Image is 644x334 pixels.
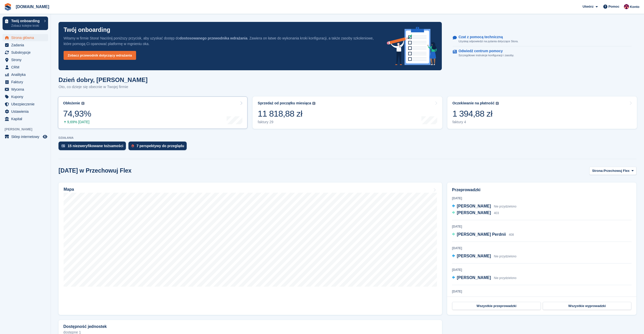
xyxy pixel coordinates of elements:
div: 7 perspektywy do przeglądu [137,144,184,148]
div: 15 niezweryfikowane tożsamości [68,144,123,148]
div: 11 818,88 zł [258,108,315,119]
img: icon-info-grey-7440780725fd019a000dd9b08b2336e03edf1995a4989e88bcd33f0948082b44.svg [81,102,84,105]
a: [PERSON_NAME] Nie przydzielono [452,275,516,281]
a: Wszystkie przeprowadzki [452,302,541,310]
a: Czat z pomocą techniczną Uzyskaj odpowiedzi na pytania dotyczące Stora. [453,32,632,46]
a: menu [3,49,48,56]
div: 1 394,88 zł [452,108,499,119]
a: Zobacz przewodnik dotyczący wdrażania [64,51,136,60]
span: CRM [11,64,42,71]
span: Kapitał [11,115,42,122]
a: [PERSON_NAME] Nie przydzielono [452,203,516,210]
p: Twój onboarding [11,19,41,23]
a: menu [3,34,48,41]
span: Utwórz [582,4,593,9]
div: faktury 4 [452,120,499,124]
span: Pomoc [608,4,619,9]
a: Oczekiwanie na płatność 1 394,88 zł faktury 4 [447,96,637,129]
strong: dostosowanego przewodnika wdrażania [180,36,247,40]
a: Podgląd sklepu [42,134,48,140]
div: [DATE] [452,246,632,250]
span: [PERSON_NAME] [5,127,51,132]
p: DZIAŁANIA [58,136,636,140]
div: [DATE] [452,268,632,272]
a: menu [3,115,48,122]
span: Nie przydzielono [494,255,517,258]
span: [PERSON_NAME] [457,275,491,280]
span: Strona: [592,168,604,173]
a: Twój onboarding Zobacz kolejne kroki [3,17,48,30]
p: Odwiedź centrum pomocy [459,49,510,53]
a: menu [3,78,48,86]
div: [DATE] [452,289,632,294]
h2: Mapa [64,187,74,192]
div: Oczekiwanie na płatność [452,101,495,105]
a: Mapa [58,183,442,315]
p: dostępne 1 [63,330,437,334]
a: menu [3,41,48,49]
span: [PERSON_NAME] Perdnii [457,232,506,236]
a: [PERSON_NAME] 403 [452,210,499,216]
div: 9,69% [DATE] [63,120,91,124]
span: [PERSON_NAME] [457,254,491,258]
a: Wszystkie wyprowadzki [543,302,631,310]
a: [PERSON_NAME] Nie przydzielono [452,253,516,260]
span: Wycena [11,86,42,93]
img: icon-info-grey-7440780725fd019a000dd9b08b2336e03edf1995a4989e88bcd33f0948082b44.svg [312,102,315,105]
span: Sklep internetowy [11,133,42,140]
p: Szczegółowe instrukcje konfiguracji i zasoby. [459,53,514,58]
h1: Dzień dobry, [PERSON_NAME] [58,76,148,83]
a: menu [3,56,48,63]
span: Kupony [11,93,42,100]
span: 403 [494,211,499,215]
div: faktury 29 [258,120,315,124]
a: menu [3,93,48,100]
span: Strona główna [11,34,42,41]
div: Obłożenie [63,101,80,105]
span: [PERSON_NAME] [457,204,491,208]
img: verify_identity-adf6edd0f0f0b5bbfe63781bf79b02c33cf7c696d77639b501bdc392416b5a36.svg [62,144,65,147]
span: Strony [11,56,42,63]
div: 74,93% [63,108,91,119]
a: 15 niezweryfikowane tożsamości [58,142,128,153]
button: Strona: Przechowuj Flex [589,167,636,175]
img: Mateusz Kacwin [624,4,629,9]
p: Oto, co dzieje się obecnie w Twojej firmie [58,84,148,90]
span: Analityka [11,71,42,78]
span: Subskrypcje [11,49,42,56]
a: Sprzedaż od początku miesiąca 11 818,88 zł faktury 29 [253,96,442,129]
p: Witamy w firmie Stora! Naciśnij poniższy przycisk, aby uzyskać dostęp do . Zawiera on łatwe do wy... [64,35,379,47]
img: stora-icon-8386f47178a22dfd0bd8f6a31ec36ba5ce8667c1dd55bd0f319d3a0aa187defe.svg [4,3,12,11]
p: Czat z pomocą techniczną [459,35,514,39]
div: Sprzedaż od początku miesiąca [258,101,311,105]
div: [DATE] [452,224,632,229]
p: Uzyskaj odpowiedzi na pytania dotyczące Stora. [459,39,518,44]
a: menu [3,86,48,93]
span: Nie przydzielono [494,205,517,208]
a: [PERSON_NAME] Perdnii 408 [452,231,514,238]
a: menu [3,133,48,140]
a: Odwiedź centrum pomocy Szczegółowe instrukcje konfiguracji i zasoby. [453,46,632,60]
span: Zadania [11,41,42,49]
a: Obłożenie 74,93% 9,69% [DATE] [58,96,247,129]
span: Przechowuj Flex [604,168,630,173]
a: menu [3,101,48,108]
p: Twój onboarding [64,27,110,33]
a: menu [3,64,48,71]
span: Ubezpieczenie [11,101,42,108]
h2: Dostępność jednostek [63,324,107,329]
span: Faktury [11,78,42,86]
span: [PERSON_NAME] [457,211,491,215]
a: menu [3,108,48,115]
img: icon-info-grey-7440780725fd019a000dd9b08b2336e03edf1995a4989e88bcd33f0948082b44.svg [496,102,499,105]
img: onboarding-info-6c161a55d2c0e0a8cae90662b2fe09162a5109e8cc188191df67fb4f79e88e88.svg [387,27,437,65]
img: prospect-51fa495bee0391a8d652442698ab0144808aea92771e9ea1ae160a38d050c398.svg [131,144,134,147]
h2: [DATE] w Przechowuj Flex [58,167,131,174]
span: Ustawienia [11,108,42,115]
h2: Przeprowadzki [452,187,632,193]
a: [DOMAIN_NAME] [14,3,51,11]
div: [DATE] [452,196,632,201]
span: Nie przydzielono [494,276,517,280]
span: Konto [630,4,639,9]
span: 408 [509,233,514,236]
